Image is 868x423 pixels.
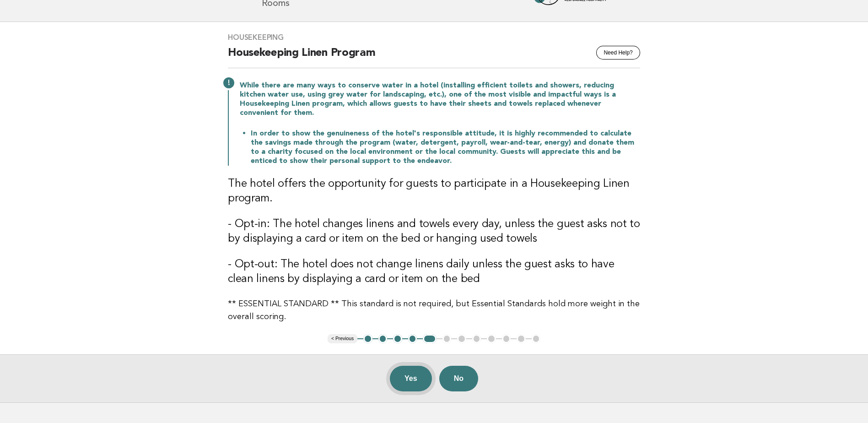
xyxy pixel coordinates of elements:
[363,334,372,343] button: 1
[408,334,417,343] button: 4
[228,257,640,287] h3: - Opt-out: The hotel does not change linens daily unless the guest asks to have clean linens by d...
[423,334,436,343] button: 5
[228,33,640,42] h3: Housekeeping
[240,81,640,118] p: While there are many ways to conserve water in a hotel (installing efficient toilets and showers,...
[439,366,478,391] button: No
[390,366,432,391] button: Yes
[378,334,388,343] button: 2
[328,334,357,343] button: < Previous
[228,46,640,68] h2: Housekeeping Linen Program
[596,46,640,60] button: Need Help?
[393,334,402,343] button: 3
[228,177,640,206] h3: The hotel offers the opportunity for guests to participate in a Housekeeping Linen program.
[251,129,640,166] li: In order to show the genuineness of the hotel's responsible attitude, it is highly recommended to...
[228,217,640,246] h3: - Opt-in: The hotel changes linens and towels every day, unless the guest asks not to by displayi...
[228,298,640,323] p: ** ESSENTIAL STANDARD ** This standard is not required, but Essential Standards hold more weight ...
